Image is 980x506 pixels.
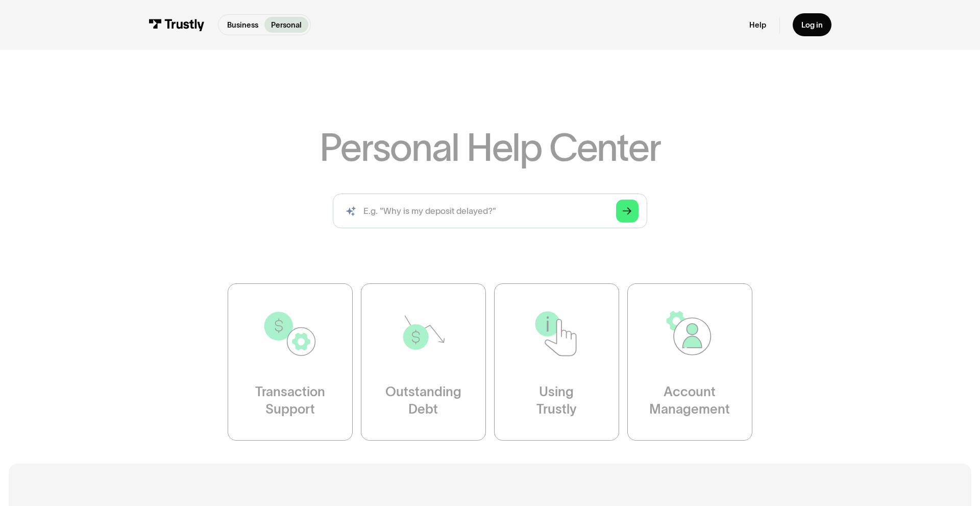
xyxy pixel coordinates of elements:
a: UsingTrustly [494,283,619,441]
div: Log in [801,20,823,30]
img: Trustly Logo [149,19,205,31]
h1: Personal Help Center [320,129,660,166]
div: Account Management [649,384,730,419]
a: TransactionSupport [228,283,353,441]
div: Outstanding Debt [385,384,461,419]
input: search [333,194,647,228]
a: OutstandingDebt [361,283,486,441]
div: Using Trustly [536,384,577,419]
a: Log in [793,13,831,36]
a: Personal [264,17,308,33]
a: Business [220,17,264,33]
p: Personal [271,19,302,31]
a: Help [749,20,766,30]
a: AccountManagement [627,283,752,441]
p: Business [227,19,258,31]
div: Transaction Support [255,384,325,419]
form: Search [333,194,647,228]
